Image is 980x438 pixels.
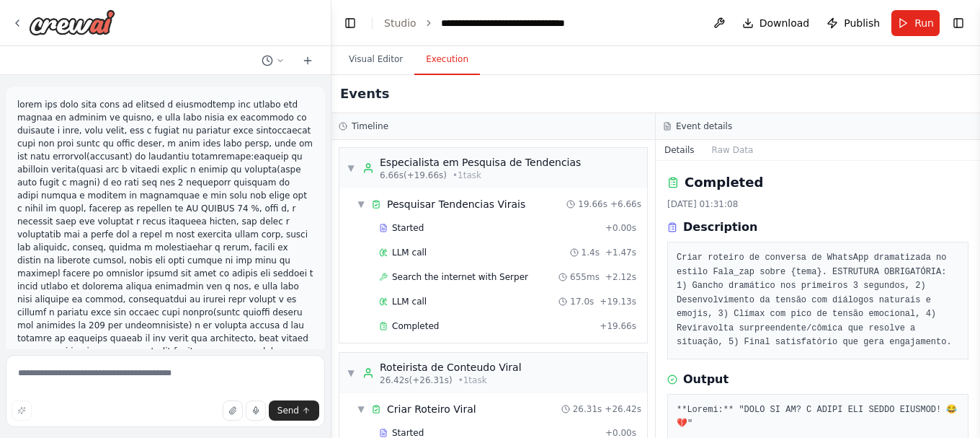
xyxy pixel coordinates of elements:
span: + 26.42s [605,403,641,415]
span: Started [392,222,424,234]
h3: Event details [676,121,732,132]
span: Completed [392,320,439,332]
span: Publish [844,16,880,30]
span: + 2.12s [605,271,636,283]
button: Execution [414,45,480,75]
span: Run [914,16,934,30]
div: [DATE] 01:31:08 [667,198,968,210]
span: Criar Roteiro Viral [387,402,476,416]
span: Search the internet with Serper [392,271,528,283]
img: Logo [29,9,115,35]
span: ▼ [357,403,365,415]
span: Send [277,405,299,416]
h2: Completed [685,172,763,193]
span: 19.66s [578,198,607,210]
span: LLM call [392,296,427,307]
h2: Events [340,84,389,104]
div: Roteirista de Conteudo Viral [380,360,522,375]
button: Improve this prompt [12,400,32,421]
button: Send [269,400,319,421]
span: 655ms [570,271,600,283]
button: Click to speak your automation idea [246,400,266,421]
button: Visual Editor [337,45,414,75]
span: LLM call [392,247,427,258]
span: • 1 task [453,170,481,181]
span: + 0.00s [605,222,636,234]
button: Start a new chat [296,52,319,69]
button: Details [656,140,703,160]
button: Download [736,10,816,36]
span: + 6.66s [610,198,641,210]
span: • 1 task [458,375,487,386]
span: Download [759,16,810,30]
span: 17.0s [570,296,594,307]
span: 26.42s (+26.31s) [380,375,453,386]
span: ▼ [347,162,355,174]
span: 1.4s [582,247,600,258]
span: + 1.47s [605,247,636,258]
button: Upload files [223,400,243,421]
h3: Description [683,219,757,236]
a: Studio [384,17,416,29]
h3: Output [683,371,729,388]
div: Especialista em Pesquisa de Tendencias [380,155,581,170]
span: 6.66s (+19.66s) [380,170,447,181]
button: Publish [821,10,886,36]
button: Raw Data [703,140,762,160]
span: + 19.13s [600,296,636,307]
span: 26.31s [573,403,602,415]
span: Pesquisar Tendencias Virais [387,197,525,211]
span: ▼ [357,198,365,210]
h3: Timeline [352,121,388,132]
button: Hide left sidebar [340,13,360,33]
button: Run [891,10,940,36]
nav: breadcrumb [384,16,565,30]
span: ▼ [347,367,355,379]
button: Show right sidebar [948,13,968,33]
pre: Criar roteiro de conversa de WhatsApp dramatizada no estilo Fala_zap sobre {tema}. ESTRUTURA OBRI... [677,251,959,350]
span: + 19.66s [600,320,636,332]
button: Switch to previous chat [256,52,290,69]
